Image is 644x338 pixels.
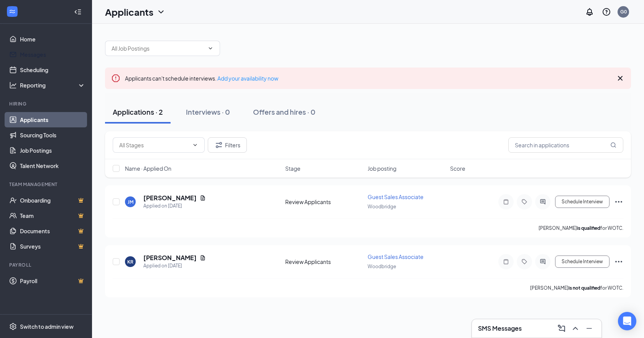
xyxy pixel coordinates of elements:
[214,140,223,150] svg: Filter
[285,165,301,172] span: Stage
[217,75,278,82] a: Add your availability now
[208,137,247,153] button: Filter Filters
[478,324,522,333] h3: SMS Messages
[568,285,600,291] b: is not qualified
[538,259,547,265] svg: ActiveChat
[557,324,566,333] svg: ComposeMessage
[585,7,594,16] svg: Notifications
[20,31,85,47] a: Home
[207,45,214,51] svg: ChevronDown
[128,199,133,205] div: JM
[9,181,84,188] div: Team Management
[618,312,636,330] div: Open Intercom Messenger
[583,322,595,335] button: Minimize
[127,259,133,265] div: KR
[112,44,204,53] input: All Job Postings
[368,253,424,260] span: Guest Sales Associate
[614,197,623,206] svg: Ellipses
[20,81,86,89] div: Reporting
[20,223,85,239] a: DocumentsCrown
[125,75,278,82] span: Applicants can't schedule interviews.
[577,225,600,231] b: is qualified
[571,324,580,333] svg: ChevronUp
[285,198,363,206] div: Review Applicants
[20,208,85,223] a: TeamCrown
[20,143,85,158] a: Job Postings
[508,137,623,153] input: Search in applications
[520,199,529,205] svg: Tag
[501,199,511,205] svg: Note
[125,165,171,172] span: Name · Applied On
[156,7,166,16] svg: ChevronDown
[9,81,17,89] svg: Analysis
[20,158,85,173] a: Talent Network
[143,202,206,210] div: Applied on [DATE]
[368,204,396,209] span: Woodbridge
[9,262,84,268] div: Payroll
[555,322,568,335] button: ComposeMessage
[616,74,625,83] svg: Cross
[602,7,611,16] svg: QuestionInfo
[368,193,424,200] span: Guest Sales Associate
[20,273,85,289] a: PayrollCrown
[520,259,529,265] svg: Tag
[585,324,594,333] svg: Minimize
[253,107,315,117] div: Offers and hires · 0
[368,264,396,269] span: Woodbridge
[614,257,623,266] svg: Ellipses
[285,258,363,265] div: Review Applicants
[530,285,623,291] p: [PERSON_NAME] for WOTC.
[8,8,16,15] svg: WorkstreamLogo
[501,259,511,265] svg: Note
[538,199,547,205] svg: ActiveChat
[186,107,230,117] div: Interviews · 0
[620,8,627,15] div: G0
[192,142,198,148] svg: ChevronDown
[119,141,189,149] input: All Stages
[20,193,85,208] a: OnboardingCrown
[555,196,609,208] button: Schedule Interview
[20,47,85,62] a: Messages
[143,262,206,270] div: Applied on [DATE]
[111,74,120,83] svg: Error
[20,112,85,127] a: Applicants
[9,101,84,107] div: Hiring
[555,256,609,268] button: Schedule Interview
[143,254,197,262] h5: [PERSON_NAME]
[143,194,197,202] h5: [PERSON_NAME]
[368,165,396,172] span: Job posting
[539,225,623,231] p: [PERSON_NAME] for WOTC.
[113,107,163,117] div: Applications · 2
[9,323,17,330] svg: Settings
[20,323,74,330] div: Switch to admin view
[20,62,85,77] a: Scheduling
[450,165,465,172] span: Score
[569,322,582,335] button: ChevronUp
[200,255,206,261] svg: Document
[200,195,206,201] svg: Document
[20,127,85,143] a: Sourcing Tools
[105,5,153,18] h1: Applicants
[20,239,85,254] a: SurveysCrown
[74,8,82,16] svg: Collapse
[610,142,616,148] svg: MagnifyingGlass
